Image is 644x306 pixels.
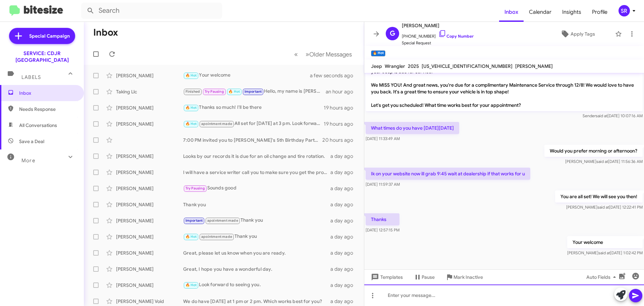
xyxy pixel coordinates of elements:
div: [PERSON_NAME] [116,233,183,240]
div: Great, please let us know when you are ready. [183,250,330,256]
div: a day ago [330,298,359,305]
div: [PERSON_NAME] [116,72,183,79]
span: Calendar [524,2,557,22]
span: Important [245,89,262,94]
span: [PERSON_NAME] [DATE] 12:22:41 PM [566,205,643,210]
span: [DATE] 12:57:15 PM [366,227,399,232]
span: 2025 [408,63,419,69]
div: a day ago [330,185,359,192]
div: 19 hours ago [324,121,359,127]
input: Search [81,3,222,19]
div: [PERSON_NAME] [116,185,183,192]
span: Important [185,218,203,223]
span: Jeep [371,63,382,69]
div: [PERSON_NAME] [116,217,183,224]
span: Wrangler [385,63,405,69]
span: [PERSON_NAME] [DATE] 1:02:42 PM [567,250,643,255]
div: Thank you [183,201,330,208]
span: Templates [370,271,403,283]
span: 🔥 Hot [185,283,197,287]
div: a day ago [330,217,359,224]
button: SR [613,5,637,16]
div: [PERSON_NAME] [116,153,183,160]
div: Hello, my name is [PERSON_NAME]. I am going to reach out to the managers now! [183,88,326,95]
div: a day ago [330,153,359,160]
div: Great, I hope you have a wonderful day. [183,266,330,272]
p: Your welcome [567,236,643,248]
span: G [390,28,395,39]
a: Insights [557,2,587,22]
div: [PERSON_NAME] [116,250,183,256]
a: Special Campaign [9,28,75,44]
div: [PERSON_NAME] [116,169,183,176]
div: a day ago [330,233,359,240]
span: [PERSON_NAME] [515,63,553,69]
a: Inbox [499,2,524,22]
div: [PERSON_NAME] [116,104,183,111]
div: Thanks so much! I'll be there [183,104,324,112]
span: [DATE] 11:59:37 AM [366,182,400,187]
span: said at [598,250,610,255]
div: 7:00 PM invited you to [PERSON_NAME]'s 5th Birthday Party on 10/25. Tap the link to RSVP. [URL][D... [183,137,322,143]
button: Mark Inactive [440,271,488,283]
h1: Inbox [93,27,118,38]
span: Try Pausing [185,186,205,190]
span: Needs Response [19,106,76,113]
span: Older Messages [309,51,352,58]
p: Thanks [366,213,399,225]
span: [PERSON_NAME] [DATE] 11:56:36 AM [565,159,643,164]
span: said at [596,113,607,118]
span: Special Request [402,40,474,46]
span: 🔥 Hot [185,105,197,110]
div: Your welcome [183,72,318,79]
span: « [294,50,298,58]
span: 🔥 Hot [228,89,240,94]
span: apointment made [201,234,232,239]
span: apointment made [201,122,232,126]
div: [PERSON_NAME] Void [116,298,183,305]
span: Sender [DATE] 10:07:16 AM [583,113,643,118]
span: Save a Deal [19,138,44,145]
a: Profile [587,2,613,22]
span: [PERSON_NAME] [402,21,474,30]
button: Auto Fields [581,271,624,283]
span: Finished [185,89,200,94]
div: All set for [DATE] at 3 pm. Look forward to seeing you. [183,120,324,128]
nav: Page navigation example [290,47,356,61]
div: a day ago [330,250,359,256]
div: a few seconds ago [318,72,359,79]
p: Would you prefer morning or afternoon? [544,145,643,157]
div: Looks by our records it is due for an oil change and tire rotation. [183,153,330,160]
span: Try Pausing [205,89,224,94]
div: a day ago [330,266,359,272]
button: Apply Tags [543,28,612,40]
div: Taking Llc [116,88,183,95]
span: Special Campaign [29,33,70,39]
span: [PHONE_NUMBER] [402,30,474,40]
div: Sounds good [183,184,330,192]
span: 🔥 Hot [185,122,197,126]
div: [PERSON_NAME] [116,201,183,208]
span: said at [596,159,608,164]
div: an hour ago [326,88,359,95]
small: 🔥 Hot [371,50,385,56]
button: Pause [408,271,440,283]
div: SR [619,5,630,16]
p: What times do you have [DATE][DATE] [366,122,459,134]
div: [PERSON_NAME] [116,282,183,289]
span: 🔥 Hot [185,73,197,78]
span: said at [597,205,609,210]
button: Templates [364,271,408,283]
span: More [21,158,35,164]
span: Auto Fields [586,271,619,283]
span: Inbox [19,90,76,96]
div: We do have [DATE] at 1 pm or 2 pm. Which works best for you? [183,298,330,305]
div: Thank you [183,233,330,241]
div: 20 hours ago [322,137,359,143]
p: You are all set! We will see you then! [555,190,643,203]
button: Next [302,47,356,61]
p: Hi [PERSON_NAME] it's [PERSON_NAME], Service Director at Ourisman CDJR of [GEOGRAPHIC_DATA]. Our ... [366,59,643,111]
span: » [306,50,309,58]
